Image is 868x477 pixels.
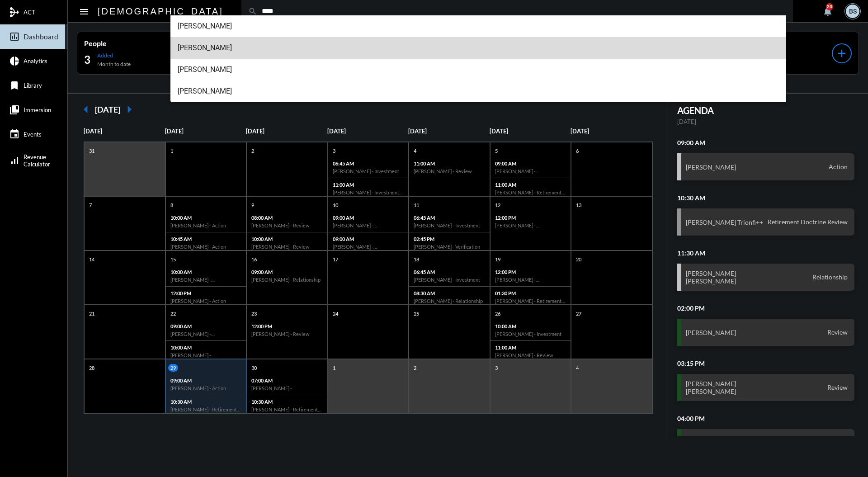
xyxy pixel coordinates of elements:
[571,128,652,135] p: [DATE]
[170,323,242,329] p: 09:00 AM
[168,364,178,372] p: 29
[826,3,833,10] div: 20
[251,331,323,337] h6: [PERSON_NAME] - Review
[165,128,246,135] p: [DATE]
[249,364,259,372] p: 30
[9,155,20,166] mat-icon: signal_cellular_alt
[495,331,566,337] h6: [PERSON_NAME] - Investment
[170,215,242,221] p: 10:00 AM
[495,269,566,275] p: 12:00 PM
[170,277,242,283] h6: [PERSON_NAME] - [PERSON_NAME] - Review
[170,378,242,383] p: 09:00 AM
[170,244,242,250] h6: [PERSON_NAME] - Action
[9,80,20,91] mat-icon: bookmark
[170,298,242,304] h6: [PERSON_NAME] - Action
[98,4,223,19] h2: [DEMOGRAPHIC_DATA]
[333,189,404,195] h6: [PERSON_NAME] - Investment Review
[178,15,779,37] span: [PERSON_NAME]
[495,182,566,188] p: 11:00 AM
[825,328,850,336] span: Review
[333,182,404,188] p: 11:00 AM
[168,310,178,317] p: 22
[24,57,47,65] span: Analytics
[251,385,323,391] h6: [PERSON_NAME] - [PERSON_NAME] - Review
[84,52,90,67] h2: 3
[84,39,239,47] p: People
[24,9,35,16] span: ACT
[170,236,242,242] p: 10:45 AM
[170,385,242,391] h6: [PERSON_NAME] - Action
[87,310,97,317] p: 21
[170,399,242,405] p: 10:30 AM
[170,345,242,350] p: 10:00 AM
[414,236,485,242] p: 02:45 PM
[574,310,584,317] p: 27
[677,359,855,367] h2: 03:15 PM
[411,364,419,372] p: 2
[170,406,242,412] h6: [PERSON_NAME] - Retirement Doctrine Review
[333,244,404,250] h6: [PERSON_NAME] - [PERSON_NAME] - Retirement Income
[686,269,736,285] h3: [PERSON_NAME] [PERSON_NAME]
[251,399,323,405] p: 10:30 AM
[495,290,566,296] p: 01:30 PM
[414,168,485,174] h6: [PERSON_NAME] - Review
[414,215,485,221] p: 06:45 AM
[686,329,736,336] h3: [PERSON_NAME]
[493,364,500,372] p: 3
[495,323,566,329] p: 10:00 AM
[677,415,855,422] h2: 04:00 PM
[170,290,242,296] p: 12:00 PM
[574,147,581,155] p: 6
[414,161,485,166] p: 11:00 AM
[408,128,490,135] p: [DATE]
[677,105,855,116] h2: AGENDA
[677,249,855,257] h2: 11:30 AM
[168,255,178,263] p: 15
[810,273,850,281] span: Relationship
[249,147,256,155] p: 2
[178,80,779,102] span: [PERSON_NAME]
[330,255,340,263] p: 17
[333,161,404,166] p: 06:45 AM
[414,244,485,250] h6: [PERSON_NAME] - Verification
[765,218,850,226] span: Retirement Doctrine Review
[168,147,175,155] p: 1
[686,218,763,226] h3: [PERSON_NAME] Trionfi++
[677,304,855,312] h2: 02:00 PM
[686,380,736,395] h3: [PERSON_NAME] [PERSON_NAME]
[84,128,165,135] p: [DATE]
[495,352,566,358] h6: [PERSON_NAME] - Review
[170,269,242,275] p: 10:00 AM
[414,269,485,275] p: 06:45 AM
[251,378,323,383] p: 07:00 AM
[333,168,404,174] h6: [PERSON_NAME] - Investment
[490,128,571,135] p: [DATE]
[249,310,259,317] p: 23
[495,277,566,283] h6: [PERSON_NAME] - [PERSON_NAME] - Retirement Income
[170,331,242,337] h6: [PERSON_NAME] - [PERSON_NAME] - Review
[574,364,581,372] p: 4
[686,163,736,171] h3: [PERSON_NAME]
[87,364,97,372] p: 28
[87,147,97,155] p: 31
[24,33,58,41] span: Dashboard
[120,100,138,118] mat-icon: arrow_right
[846,5,859,18] div: BS
[24,153,50,168] span: Revenue Calculator
[574,255,584,263] p: 20
[414,290,485,296] p: 08:30 AM
[251,222,323,228] h6: [PERSON_NAME] - Review
[251,406,323,412] h6: [PERSON_NAME] - Retirement Doctrine Review
[24,106,51,113] span: Immersion
[75,2,93,20] button: Toggle sidenav
[9,7,20,18] mat-icon: mediation
[411,201,421,209] p: 11
[251,236,323,242] p: 10:00 AM
[495,168,566,174] h6: [PERSON_NAME] - [PERSON_NAME] - Income Protection
[330,310,340,317] p: 24
[677,118,855,125] p: [DATE]
[251,277,323,283] h6: [PERSON_NAME] - Relationship
[333,215,404,221] p: 09:00 AM
[677,194,855,202] h2: 10:30 AM
[495,161,566,166] p: 09:00 AM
